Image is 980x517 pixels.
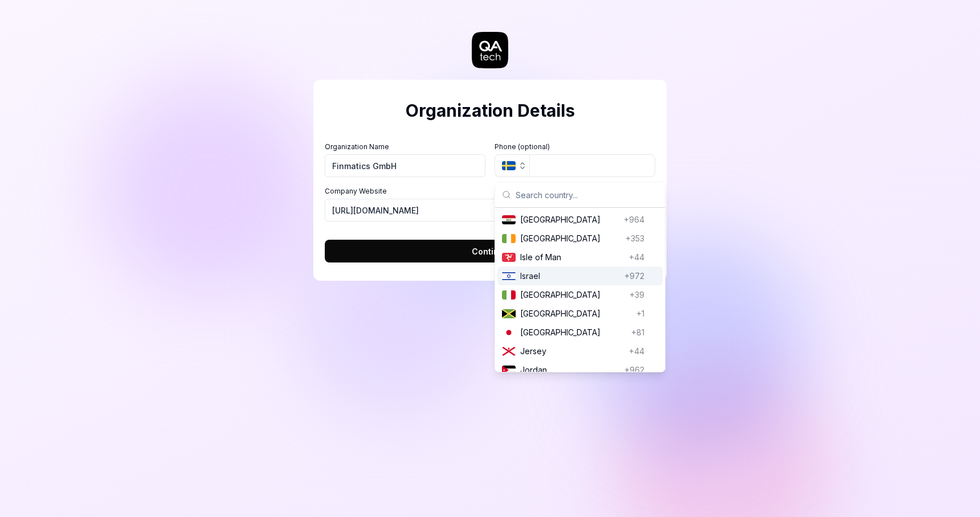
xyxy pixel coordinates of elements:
span: +44 [629,345,644,357]
label: Phone (optional) [495,142,655,152]
span: +964 [624,214,644,225]
span: +972 [624,270,644,282]
span: +44 [629,251,644,263]
button: Continue [325,240,655,262]
span: [GEOGRAPHIC_DATA] [520,307,632,319]
span: +39 [630,289,644,301]
span: +962 [624,364,644,376]
label: Organization Name [325,142,485,152]
span: Israel [520,270,620,282]
span: [GEOGRAPHIC_DATA] [520,289,625,301]
span: Jordan [520,364,620,376]
span: [GEOGRAPHIC_DATA] [520,214,619,225]
h2: Organization Details [325,98,655,124]
span: Continue [472,245,509,257]
span: Isle of Man [520,251,624,263]
span: +1 [636,307,644,319]
div: Suggestions [495,208,665,372]
input: https:// [325,199,655,221]
span: +81 [631,326,644,338]
span: +353 [626,232,644,244]
label: Company Website [325,186,655,196]
span: Jersey [520,345,624,357]
span: [GEOGRAPHIC_DATA] [520,326,627,338]
input: Search country... [516,182,658,207]
span: [GEOGRAPHIC_DATA] [520,232,621,244]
